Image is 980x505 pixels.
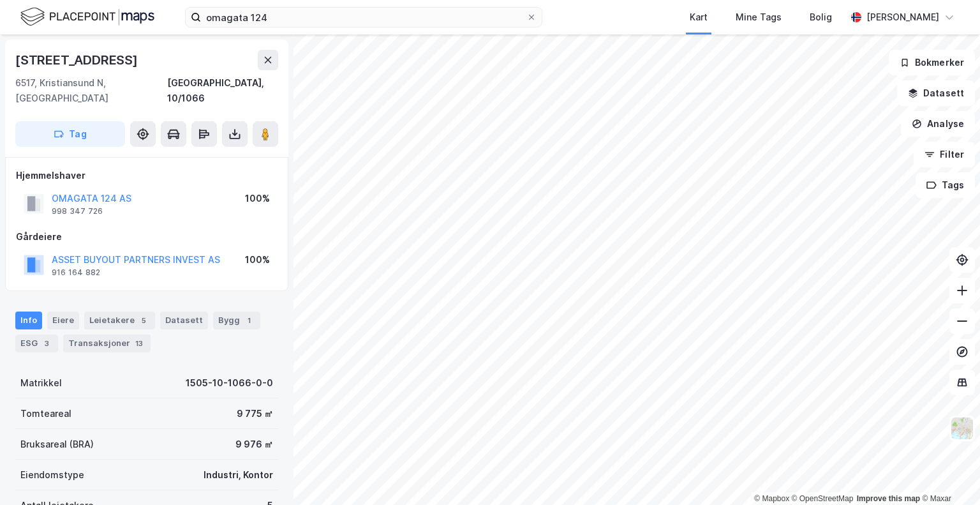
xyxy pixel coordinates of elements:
div: Transaksjoner [63,335,151,352]
button: Bokmerker [889,50,975,75]
div: Hjemmelshaver [16,168,278,183]
div: Mine Tags [736,10,782,25]
div: Gårdeiere [16,229,278,245]
div: 1505-10-1066-0-0 [186,375,273,391]
a: Improve this map [857,494,920,503]
div: Industri, Kontor [204,467,273,483]
div: Kart [690,10,708,25]
div: 3 [40,337,53,350]
div: Bygg [213,312,260,329]
input: Søk på adresse, matrikkel, gårdeiere, leietakere eller personer [201,8,526,27]
button: Datasett [897,80,975,106]
div: [PERSON_NAME] [866,10,939,25]
div: 9 976 ㎡ [235,437,273,452]
div: 13 [133,337,145,350]
div: [STREET_ADDRESS] [15,50,140,70]
a: Mapbox [754,494,789,503]
div: Datasett [160,312,208,329]
img: Z [950,416,974,441]
div: 100% [245,252,270,268]
div: 100% [245,191,270,206]
div: 9 775 ㎡ [237,406,273,421]
button: Filter [914,142,975,167]
div: Bolig [810,10,832,25]
div: Info [15,312,42,329]
div: 998 347 726 [52,206,103,216]
div: Leietakere [84,312,155,329]
button: Tags [916,172,975,198]
img: logo.f888ab2527a4732fd821a326f86c7f29.svg [20,6,154,28]
div: ESG [15,335,58,352]
div: Eiere [47,312,79,329]
div: 1 [242,314,255,327]
div: Matrikkel [20,375,62,391]
button: Tag [15,121,125,147]
button: Analyse [901,111,975,137]
a: OpenStreetMap [792,494,854,503]
div: [GEOGRAPHIC_DATA], 10/1066 [167,75,278,106]
div: 6517, Kristiansund N, [GEOGRAPHIC_DATA] [15,75,167,106]
div: Eiendomstype [20,467,84,483]
div: 5 [137,314,150,327]
div: Tomteareal [20,406,71,421]
iframe: Chat Widget [916,444,980,505]
div: 916 164 882 [52,268,100,278]
div: Bruksareal (BRA) [20,437,94,452]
